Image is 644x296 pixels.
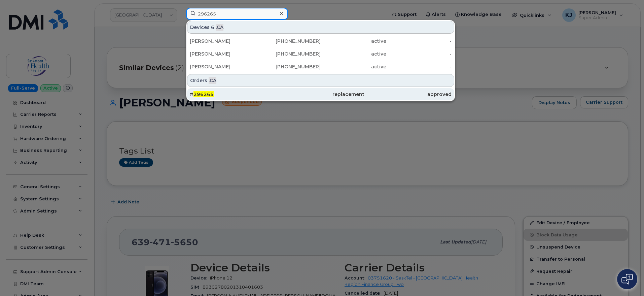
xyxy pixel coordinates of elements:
[187,21,454,34] div: Devices
[386,51,452,57] div: -
[190,63,255,70] div: [PERSON_NAME]
[255,63,321,70] div: [PHONE_NUMBER]
[187,88,454,100] a: #296265replacementapproved
[321,51,386,57] div: active
[190,91,277,98] div: #
[277,91,364,98] div: replacement
[187,61,454,73] a: [PERSON_NAME][PHONE_NUMBER]active-
[386,38,452,44] div: -
[364,91,452,98] div: approved
[621,274,633,285] img: Open chat
[187,48,454,60] a: [PERSON_NAME][PHONE_NUMBER]active-
[193,91,214,97] span: 296265
[187,35,454,47] a: [PERSON_NAME][PHONE_NUMBER]active-
[216,24,223,31] span: .CA
[209,77,216,84] span: .CA
[187,74,454,87] div: Orders
[386,63,452,70] div: -
[255,38,321,44] div: [PHONE_NUMBER]
[321,38,386,44] div: active
[190,38,255,44] div: [PERSON_NAME]
[190,51,255,57] div: [PERSON_NAME]
[211,24,214,31] span: 6
[321,63,386,70] div: active
[255,51,321,57] div: [PHONE_NUMBER]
